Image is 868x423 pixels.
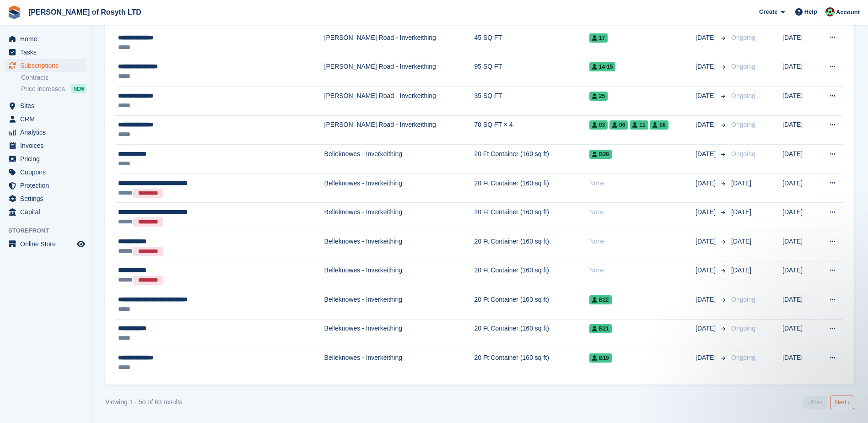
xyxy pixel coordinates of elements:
[20,59,75,72] span: Subscriptions
[324,290,474,320] td: Belleknowes - Inverkeithing
[20,179,75,192] span: Protection
[731,296,755,303] span: Ongoing
[589,324,612,333] span: B21
[695,91,717,101] span: [DATE]
[731,34,755,41] span: Ongoing
[589,295,612,304] span: B22
[695,120,717,130] span: [DATE]
[695,237,717,246] span: [DATE]
[731,238,751,245] span: [DATE]
[324,145,474,174] td: Belleknowes - Inverkeithing
[782,28,818,57] td: [DATE]
[731,63,755,70] span: Ongoing
[5,166,86,179] a: menu
[801,396,856,409] nav: Pages
[731,179,751,187] span: [DATE]
[324,261,474,290] td: Belleknowes - Inverkeithing
[5,99,86,112] a: menu
[782,203,818,232] td: [DATE]
[5,192,86,205] a: menu
[695,149,717,159] span: [DATE]
[5,139,86,152] a: menu
[324,86,474,115] td: [PERSON_NAME] Road - Inverkeithing
[695,207,717,217] span: [DATE]
[474,28,589,57] td: 45 SQ FT
[731,92,755,99] span: Ongoing
[782,145,818,174] td: [DATE]
[695,295,717,304] span: [DATE]
[20,99,75,112] span: Sites
[324,115,474,145] td: [PERSON_NAME] Road - Inverkeithing
[75,239,86,249] a: Preview store
[782,174,818,203] td: [DATE]
[20,238,75,250] span: Online Store
[731,354,755,361] span: Ongoing
[830,396,854,409] a: Next
[21,84,86,94] a: Price increases NEW
[474,319,589,348] td: 20 Ft Container (160 sq ft)
[731,266,751,274] span: [DATE]
[782,261,818,290] td: [DATE]
[782,232,818,261] td: [DATE]
[20,166,75,179] span: Coupons
[474,261,589,290] td: 20 Ft Container (160 sq ft)
[5,179,86,192] a: menu
[5,113,86,125] a: menu
[21,73,86,82] a: Contracts
[731,121,755,128] span: Ongoing
[324,57,474,87] td: [PERSON_NAME] Road - Inverkeithing
[5,238,86,250] a: menu
[324,203,474,232] td: Belleknowes - Inverkeithing
[650,120,668,130] span: 08
[105,397,183,407] div: Viewing 1 - 50 of 63 results
[474,145,589,174] td: 20 Ft Container (160 sq ft)
[609,120,628,130] span: 06
[5,206,86,218] a: menu
[695,179,717,188] span: [DATE]
[20,113,75,125] span: CRM
[589,179,695,188] div: None
[695,266,717,275] span: [DATE]
[5,59,86,72] a: menu
[630,120,648,130] span: 11
[589,207,695,217] div: None
[589,33,608,43] span: 17
[20,152,75,165] span: Pricing
[324,174,474,203] td: Belleknowes - Inverkeithing
[474,115,589,145] td: 70 SQ FT × 4
[695,33,717,43] span: [DATE]
[782,290,818,320] td: [DATE]
[20,33,75,45] span: Home
[474,290,589,320] td: 20 Ft Container (160 sq ft)
[731,150,755,157] span: Ongoing
[782,115,818,145] td: [DATE]
[589,62,616,71] span: 14-15
[20,139,75,152] span: Invoices
[5,46,86,59] a: menu
[20,126,75,139] span: Analytics
[474,232,589,261] td: 20 Ft Container (160 sq ft)
[324,319,474,348] td: Belleknowes - Inverkeithing
[474,203,589,232] td: 20 Ft Container (160 sq ft)
[5,152,86,165] a: menu
[324,232,474,261] td: Belleknowes - Inverkeithing
[474,348,589,377] td: 20 Ft Container (160 sq ft)
[474,86,589,115] td: 35 SQ FT
[836,8,860,17] span: Account
[695,324,717,333] span: [DATE]
[695,62,717,71] span: [DATE]
[5,33,86,45] a: menu
[324,348,474,377] td: Belleknowes - Inverkeithing
[804,7,817,16] span: Help
[589,120,608,130] span: 03
[825,7,835,16] img: Anne Thomson
[25,5,145,20] a: [PERSON_NAME] of Rosyth LTD
[5,126,86,139] a: menu
[695,353,717,363] span: [DATE]
[20,192,75,205] span: Settings
[731,208,751,216] span: [DATE]
[782,348,818,377] td: [DATE]
[782,57,818,87] td: [DATE]
[589,266,695,275] div: None
[20,206,75,218] span: Capital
